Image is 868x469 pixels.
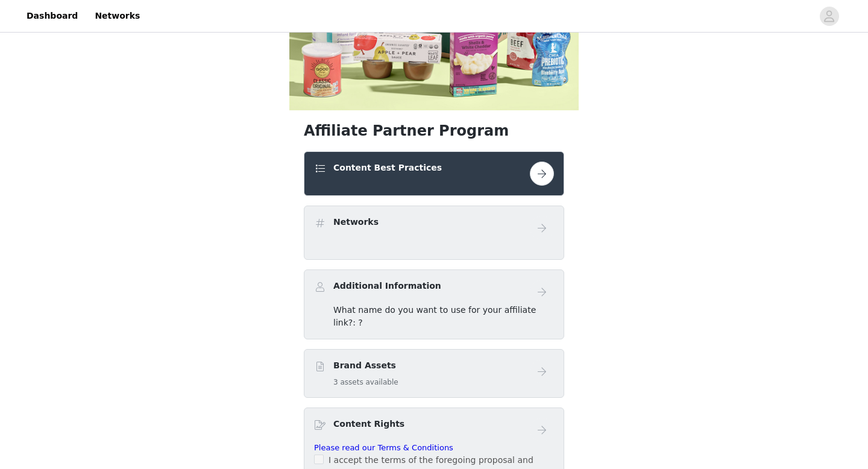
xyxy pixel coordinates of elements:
[333,280,441,292] h4: Additional Information
[304,206,564,260] div: Networks
[304,269,564,339] div: Additional Information
[304,349,564,398] div: Brand Assets
[333,359,398,372] h4: Brand Assets
[19,2,85,30] a: Dashboard
[333,162,442,174] h4: Content Best Practices
[333,418,404,430] h4: Content Rights
[333,305,536,327] span: What name do you want to use for your affiliate link?: ?
[333,377,398,388] h5: 3 assets available
[304,120,564,142] h1: Affiliate Partner Program
[87,2,147,30] a: Networks
[304,151,564,196] div: Content Best Practices
[333,216,379,228] h4: Networks
[314,443,453,452] a: Please read our Terms & Conditions
[823,7,835,26] div: avatar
